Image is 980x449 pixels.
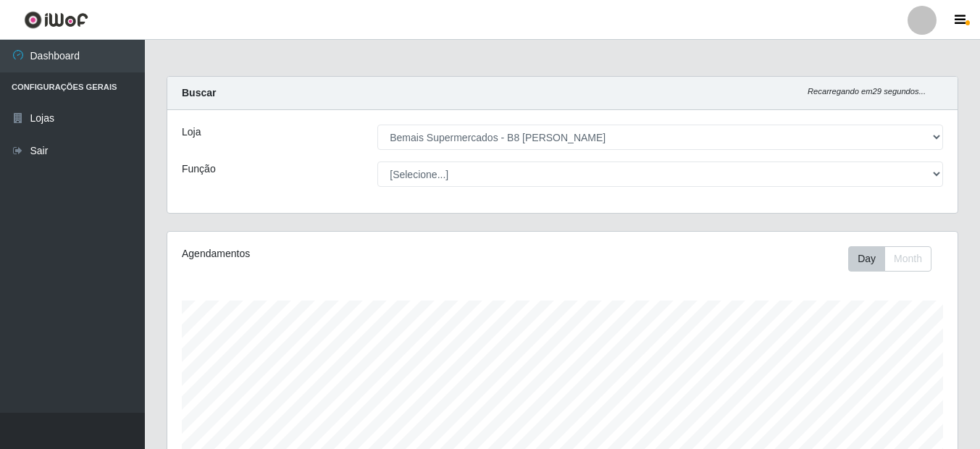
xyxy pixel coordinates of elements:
[848,246,885,272] button: Day
[848,246,943,272] div: Toolbar with button groups
[182,87,216,98] strong: Buscar
[848,246,931,272] div: First group
[24,11,88,29] img: CoreUI Logo
[182,161,216,177] label: Função
[182,125,201,140] label: Loja
[884,246,931,272] button: Month
[808,87,926,96] i: Recarregando em 29 segundos...
[182,246,486,261] div: Agendamentos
